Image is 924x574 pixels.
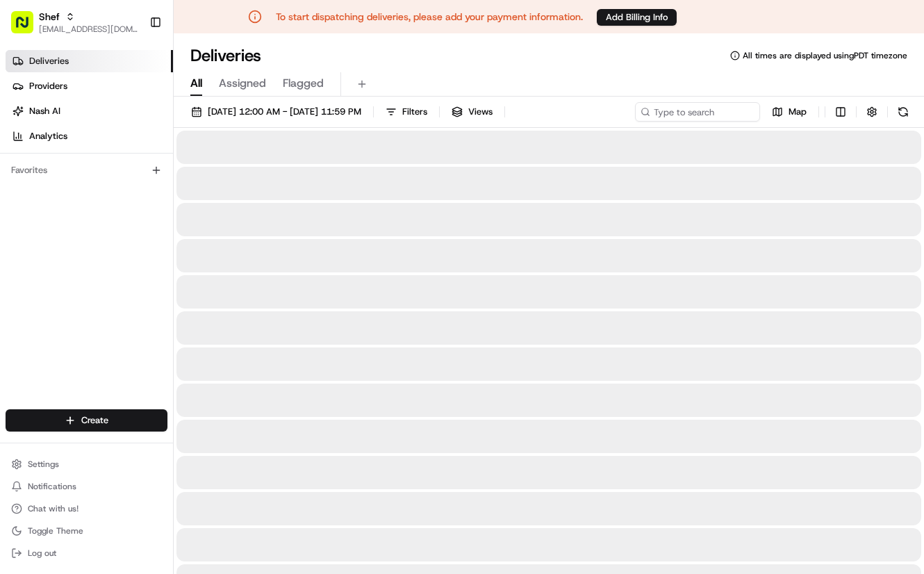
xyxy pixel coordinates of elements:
[766,102,813,122] button: Map
[743,50,907,61] span: All times are displayed using PDT timezone
[6,125,173,147] a: Analytics
[28,503,79,514] span: Chat with us!
[445,102,499,122] button: Views
[39,24,138,35] button: [EMAIL_ADDRESS][DOMAIN_NAME]
[39,10,60,24] button: Shef
[6,6,144,39] button: Shef[EMAIL_ADDRESS][DOMAIN_NAME]
[635,102,760,122] input: Type to search
[28,459,59,470] span: Settings
[276,10,583,24] p: To start dispatching deliveries, please add your payment information.
[185,102,368,122] button: [DATE] 12:00 AM - [DATE] 11:59 PM
[379,102,434,122] button: Filters
[6,499,167,518] button: Chat with us!
[468,106,493,118] span: Views
[29,105,60,117] span: Nash AI
[6,50,173,72] a: Deliveries
[190,44,261,67] h1: Deliveries
[789,106,807,118] span: Map
[81,414,108,427] span: Create
[6,543,167,563] button: Log out
[597,9,677,26] button: Add Billing Info
[208,106,361,118] span: [DATE] 12:00 AM - [DATE] 11:59 PM
[28,525,83,536] span: Toggle Theme
[219,75,266,92] span: Assigned
[6,159,167,181] div: Favorites
[28,481,76,492] span: Notifications
[893,102,913,122] button: Refresh
[6,521,167,541] button: Toggle Theme
[6,409,167,432] button: Create
[28,548,56,559] span: Log out
[190,75,202,92] span: All
[283,75,324,92] span: Flagged
[6,100,173,122] a: Nash AI
[29,55,69,67] span: Deliveries
[29,80,67,92] span: Providers
[6,454,167,474] button: Settings
[6,477,167,496] button: Notifications
[6,75,173,97] a: Providers
[29,130,67,142] span: Analytics
[402,106,427,118] span: Filters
